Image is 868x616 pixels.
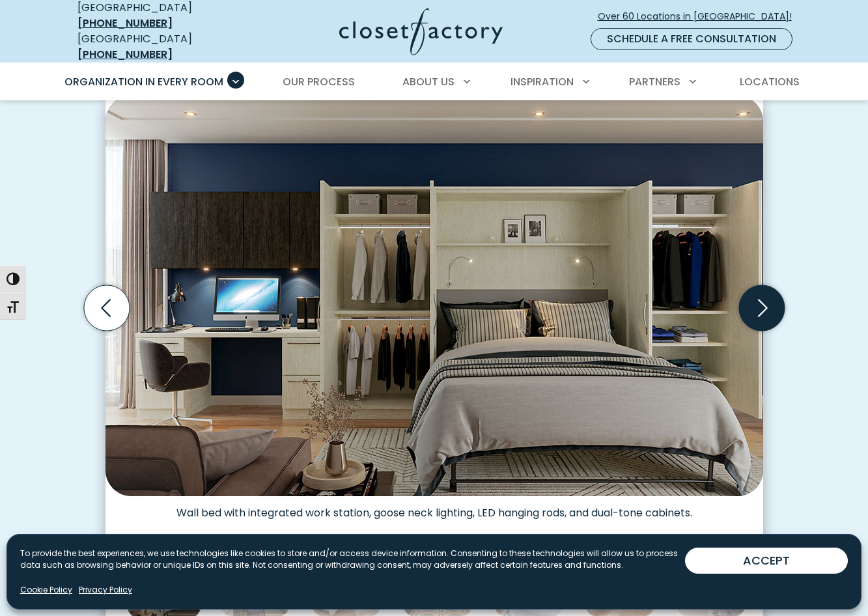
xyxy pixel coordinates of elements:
[734,280,790,336] button: Next slide
[402,74,455,89] span: About Us
[339,8,503,55] img: Closet Factory Logo
[79,584,132,596] a: Privacy Policy
[511,74,574,89] span: Inspiration
[20,584,72,596] a: Cookie Policy
[591,28,792,50] a: Schedule a Free Consultation
[597,5,803,28] a: Over 60 Locations in [GEOGRAPHIC_DATA]!
[740,74,800,89] span: Locations
[685,548,848,574] button: ACCEPT
[64,74,223,89] span: Organization in Every Room
[79,280,135,336] button: Previous slide
[77,31,237,63] div: [GEOGRAPHIC_DATA]
[55,64,813,100] nav: Primary Menu
[105,496,763,520] figcaption: Wall bed with integrated work station, goose neck lighting, LED hanging rods, and dual-tone cabin...
[20,548,685,571] p: To provide the best experiences, we use technologies like cookies to store and/or access device i...
[283,74,355,89] span: Our Process
[598,10,802,23] span: Over 60 Locations in [GEOGRAPHIC_DATA]!
[105,96,763,496] img: Wall bed with integrated work station, goose neck lighting, LED hanging rods, and dual-tone cabin...
[77,47,173,62] a: [PHONE_NUMBER]
[77,16,173,31] a: [PHONE_NUMBER]
[629,74,680,89] span: Partners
